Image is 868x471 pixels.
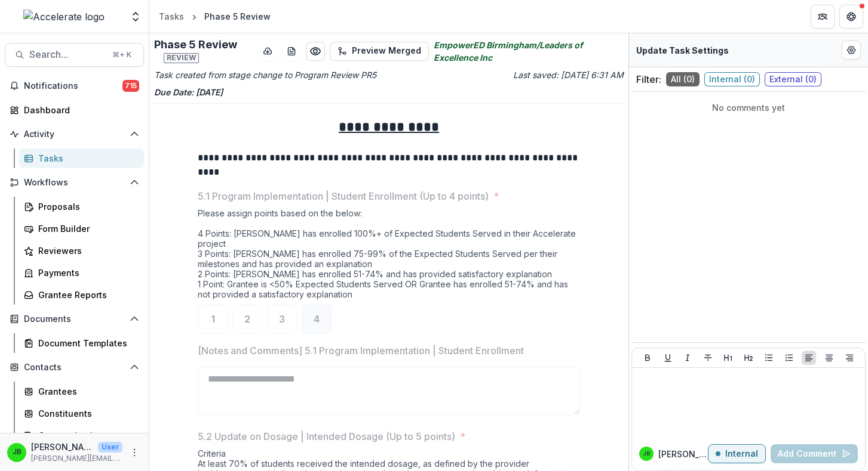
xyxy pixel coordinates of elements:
[643,451,650,457] div: Jennifer Bronson
[658,448,708,460] p: [PERSON_NAME]
[701,351,715,365] button: Strike
[802,351,816,365] button: Align Left
[680,351,695,365] button: Italicize
[19,263,144,283] a: Payments
[19,404,144,423] a: Constituents
[391,69,624,81] p: Last saved: [DATE] 6:31 AM
[19,333,144,353] a: Document Templates
[704,72,760,86] span: Internal ( 0 )
[38,289,134,301] div: Grantee Reports
[434,39,624,64] i: EmpowerED Birmingham/Leaders of Excellence Inc
[98,442,122,453] p: User
[198,429,455,444] p: 5.2 Update on Dosage | Intended Dosage (Up to 5 points)
[38,222,134,235] div: Form Builder
[24,81,122,91] span: Notifications
[771,444,858,463] button: Add Comment
[19,382,144,401] a: Grantees
[741,351,756,365] button: Heading 2
[31,453,122,464] p: [PERSON_NAME][EMAIL_ADDRESS][PERSON_NAME][DOMAIN_NAME]
[782,351,796,365] button: Ordered List
[29,49,105,60] span: Search...
[31,441,93,453] p: [PERSON_NAME]
[306,42,325,61] button: Preview f2895bfa-138a-48cb-827b-7c6e9933b273.pdf
[154,69,387,81] p: Task created from stage change to Program Review PR5
[122,80,139,92] span: 715
[279,314,285,324] span: 3
[38,407,134,420] div: Constituents
[19,426,144,445] a: Communications
[154,38,253,64] h2: Phase 5 Review
[765,72,821,86] span: External ( 0 )
[23,10,105,24] img: Accelerate logo
[636,72,661,86] p: Filter:
[154,8,275,25] nav: breadcrumb
[842,351,857,365] button: Align Right
[282,42,301,61] button: download-word-button
[708,444,766,463] button: Internal
[762,351,776,365] button: Bullet List
[110,48,134,61] div: ⌘ + K
[24,362,125,373] span: Contacts
[154,8,189,25] a: Tasks
[5,173,144,192] button: Open Workflows
[244,314,250,324] span: 2
[661,351,675,365] button: Underline
[127,445,142,460] button: More
[154,86,624,98] p: Due Date: [DATE]
[5,358,144,377] button: Open Contacts
[38,200,134,213] div: Proposals
[211,314,215,324] span: 1
[204,10,271,23] div: Phase 5 Review
[24,314,125,324] span: Documents
[330,42,429,61] button: Preview Merged
[811,5,835,29] button: Partners
[839,5,863,29] button: Get Help
[24,104,134,116] div: Dashboard
[842,41,861,60] button: Edit Form Settings
[5,76,144,95] button: Notifications715
[198,208,580,304] div: Please assign points based on the below: 4 Points: [PERSON_NAME] has enrolled 100%+ of Expected S...
[725,449,758,459] p: Internal
[38,429,134,442] div: Communications
[636,44,729,57] p: Update Task Settings
[666,72,700,86] span: All ( 0 )
[19,197,144,216] a: Proposals
[640,351,655,365] button: Bold
[159,10,184,23] div: Tasks
[24,178,125,188] span: Workflows
[38,385,134,398] div: Grantees
[5,43,144,67] button: Search...
[636,101,861,114] p: No comments yet
[19,285,144,305] a: Grantee Reports
[314,314,320,324] span: 4
[38,337,134,349] div: Document Templates
[198,189,489,203] p: 5.1 Program Implementation | Student Enrollment (Up to 4 points)
[164,53,199,63] span: Review
[38,267,134,279] div: Payments
[5,100,144,120] a: Dashboard
[198,343,524,358] p: [Notes and Comments] 5.1 Program Implementation | Student Enrollment
[5,125,144,144] button: Open Activity
[127,5,144,29] button: Open entity switcher
[258,42,277,61] button: download-button
[721,351,735,365] button: Heading 1
[19,219,144,238] a: Form Builder
[38,244,134,257] div: Reviewers
[19,241,144,261] a: Reviewers
[5,309,144,329] button: Open Documents
[13,448,22,456] div: Jennifer Bronson
[38,152,134,165] div: Tasks
[19,148,144,168] a: Tasks
[24,129,125,140] span: Activity
[822,351,836,365] button: Align Center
